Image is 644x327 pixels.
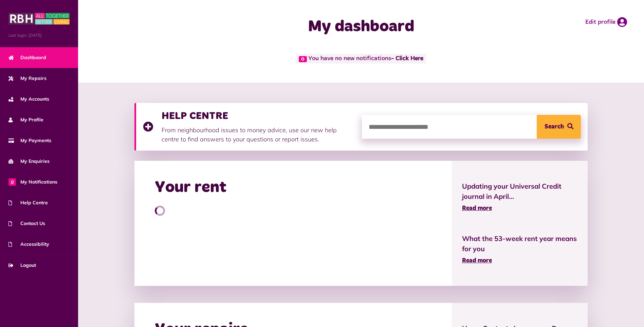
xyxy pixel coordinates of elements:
span: My Profile [8,116,43,123]
span: Contact Us [8,220,45,227]
span: Updating your Universal Credit journal in April... [462,181,578,202]
a: - Click Here [391,56,423,62]
span: My Repairs [8,75,47,82]
p: From neighbourhood issues to money advice, use our new help centre to find answers to your questi... [162,125,355,144]
h3: HELP CENTRE [162,110,355,122]
span: My Enquiries [8,158,50,165]
a: Edit profile [585,17,627,27]
span: Logout [8,262,36,269]
button: Search [537,115,581,139]
span: Search [545,115,564,139]
span: My Accounts [8,96,49,103]
a: What the 53-week rent year means for you Read more [462,234,578,265]
span: 0 [299,56,307,62]
span: Help Centre [8,199,48,206]
a: Updating your Universal Credit journal in April... Read more [462,181,578,213]
span: Read more [462,258,492,264]
span: Last login: [DATE] [8,32,70,38]
span: Dashboard [8,54,46,61]
span: My Payments [8,137,51,144]
h2: Your rent [155,178,226,197]
img: MyRBH [8,12,70,25]
span: 0 [8,178,16,186]
h1: My dashboard [226,17,496,37]
span: Accessibility [8,241,49,248]
span: Read more [462,205,492,211]
span: What the 53-week rent year means for you [462,234,578,254]
span: You have no new notifications [296,54,426,64]
span: My Notifications [8,178,57,186]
